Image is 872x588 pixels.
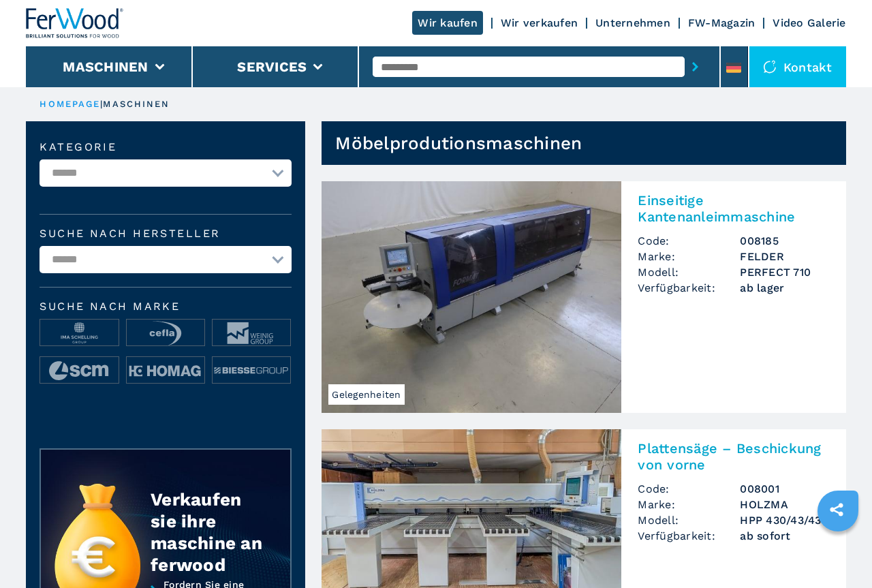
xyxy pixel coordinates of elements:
[740,264,829,280] h3: PERFECT 710
[213,357,290,384] img: image
[213,320,290,347] img: image
[322,181,845,413] a: Einseitige Kantenanleimmaschine FELDER PERFECT 710GelegenheitenEinseitige KantenanleimmaschineCod...
[40,228,292,239] label: Suche nach Hersteller
[740,233,829,249] h3: 008185
[638,481,740,497] span: Code:
[749,46,846,87] div: Kontakt
[638,512,740,528] span: Modell:
[638,440,829,473] h2: Plattensäge – Beschickung von vorne
[638,497,740,512] span: Marke:
[740,528,829,544] span: ab sofort
[151,489,264,576] div: Verkaufen sie ihre maschine an ferwood
[820,493,854,527] a: sharethis
[328,384,404,405] span: Gelegenheiten
[63,59,148,75] button: Maschinen
[638,233,740,249] span: Code:
[40,142,292,153] label: Kategorie
[127,320,204,347] img: image
[638,528,740,544] span: Verfügbarkeit:
[638,249,740,264] span: Marke:
[40,99,100,109] a: HOMEPAGE
[100,99,103,109] span: |
[412,11,483,35] a: Wir kaufen
[595,16,670,29] a: Unternehmen
[335,132,582,154] h1: Möbelprodutionsmaschinen
[501,16,578,29] a: Wir verkaufen
[740,481,829,497] h3: 008001
[685,51,706,82] button: submit-button
[40,320,118,347] img: image
[40,357,118,384] img: image
[740,249,829,264] h3: FELDER
[688,16,756,29] a: FW-Magazin
[40,301,292,312] span: Suche nach Marke
[237,59,307,75] button: Services
[740,280,829,296] span: ab lager
[740,512,829,528] h3: HPP 430/43/43
[127,357,204,384] img: image
[638,192,829,225] h2: Einseitige Kantenanleimmaschine
[773,16,845,29] a: Video Galerie
[322,181,621,413] img: Einseitige Kantenanleimmaschine FELDER PERFECT 710
[638,280,740,296] span: Verfügbarkeit:
[740,497,829,512] h3: HOLZMA
[638,264,740,280] span: Modell:
[103,98,170,110] p: maschinen
[26,8,124,38] img: Ferwood
[763,60,777,74] img: Kontakt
